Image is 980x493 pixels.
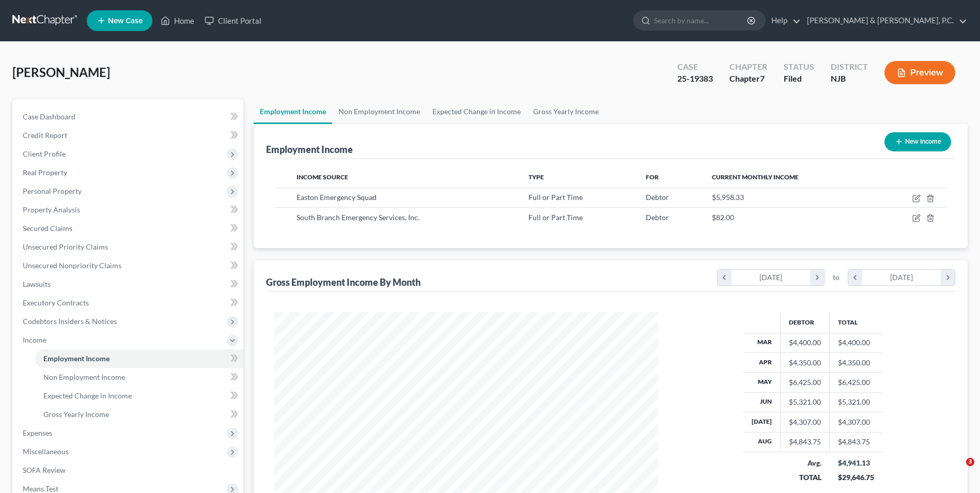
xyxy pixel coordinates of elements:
a: Expected Change in Income [35,387,243,405]
a: Unsecured Priority Claims [14,238,243,256]
th: [DATE] [743,412,781,432]
span: $82.00 [712,213,734,222]
th: Apr [743,352,781,372]
a: Lawsuits [14,275,243,294]
button: New Income [884,132,951,151]
div: Employment Income [266,143,353,156]
div: Case [677,61,713,73]
span: Current Monthly Income [712,173,799,181]
a: Property Analysis [14,201,243,219]
a: Case Dashboard [14,107,243,126]
div: $4,350.00 [789,358,821,368]
span: 7 [760,73,765,83]
div: Chapter [729,61,767,73]
span: For [646,173,659,181]
a: Home [155,11,199,30]
a: Gross Yearly Income [527,99,605,124]
span: 3 [966,458,974,466]
span: Income [23,335,46,344]
span: to [833,272,839,283]
span: Property Analysis [23,205,80,214]
span: Credit Report [23,131,67,140]
span: Easton Emergency Squad [297,193,377,202]
i: chevron_right [810,270,824,285]
span: Client Profile [23,149,66,158]
span: Executory Contracts [23,298,89,307]
td: $5,321.00 [830,392,882,412]
a: Gross Yearly Income [35,405,243,424]
a: Unsecured Nonpriority Claims [14,256,243,275]
span: Personal Property [23,187,82,195]
span: Expected Change in Income [43,391,132,400]
span: Lawsuits [23,280,51,288]
th: May [743,373,781,392]
span: Unsecured Priority Claims [23,242,108,251]
span: SOFA Review [23,466,66,474]
i: chevron_left [718,270,732,285]
a: SOFA Review [14,461,243,480]
a: Non Employment Income [332,99,426,124]
div: 25-19383 [677,73,713,85]
span: Miscellaneous [23,447,69,456]
span: Codebtors Insiders & Notices [23,317,117,326]
a: Executory Contracts [14,294,243,312]
a: Credit Report [14,126,243,145]
div: $6,425.00 [789,377,821,388]
div: $4,843.75 [789,437,821,447]
td: $6,425.00 [830,373,882,392]
div: District [831,61,868,73]
div: NJB [831,73,868,85]
td: $4,307.00 [830,412,882,432]
div: Filed [784,73,814,85]
span: Expenses [23,428,52,437]
i: chevron_right [941,270,955,285]
span: $5,958.33 [712,193,744,202]
input: Search by name... [654,11,749,30]
div: $5,321.00 [789,397,821,407]
th: Aug [743,432,781,452]
a: Expected Change in Income [426,99,527,124]
th: Mar [743,333,781,352]
button: Preview [884,61,955,84]
div: [DATE] [862,270,941,285]
div: Avg. [789,458,821,468]
span: Debtor [646,213,669,222]
span: South Branch Emergency Services, Inc. [297,213,419,222]
div: $4,400.00 [789,337,821,348]
a: Non Employment Income [35,368,243,387]
th: Debtor [781,312,830,333]
span: Means Test [23,484,58,493]
span: Type [528,173,544,181]
iframe: Intercom live chat [945,458,970,483]
span: Employment Income [43,354,110,363]
td: $4,400.00 [830,333,882,352]
div: Chapter [729,73,767,85]
span: Unsecured Nonpriority Claims [23,261,121,270]
div: [DATE] [732,270,811,285]
span: Non Employment Income [43,373,125,381]
i: chevron_left [848,270,862,285]
div: Status [784,61,814,73]
span: Case Dashboard [23,112,75,121]
a: Secured Claims [14,219,243,238]
span: Debtor [646,193,669,202]
div: TOTAL [789,472,821,483]
span: Real Property [23,168,67,177]
a: Help [766,11,801,30]
div: $4,307.00 [789,417,821,427]
span: Full or Part Time [528,213,583,222]
th: Jun [743,392,781,412]
a: Client Portal [199,11,267,30]
a: [PERSON_NAME] & [PERSON_NAME], P.C. [802,11,967,30]
div: Gross Employment Income By Month [266,276,421,288]
a: Employment Income [254,99,332,124]
span: Gross Yearly Income [43,410,109,419]
td: $4,843.75 [830,432,882,452]
span: Secured Claims [23,224,72,233]
span: Income Source [297,173,348,181]
td: $4,350.00 [830,352,882,372]
span: Full or Part Time [528,193,583,202]
th: Total [830,312,882,333]
span: New Case [108,17,143,25]
span: [PERSON_NAME] [12,65,110,80]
